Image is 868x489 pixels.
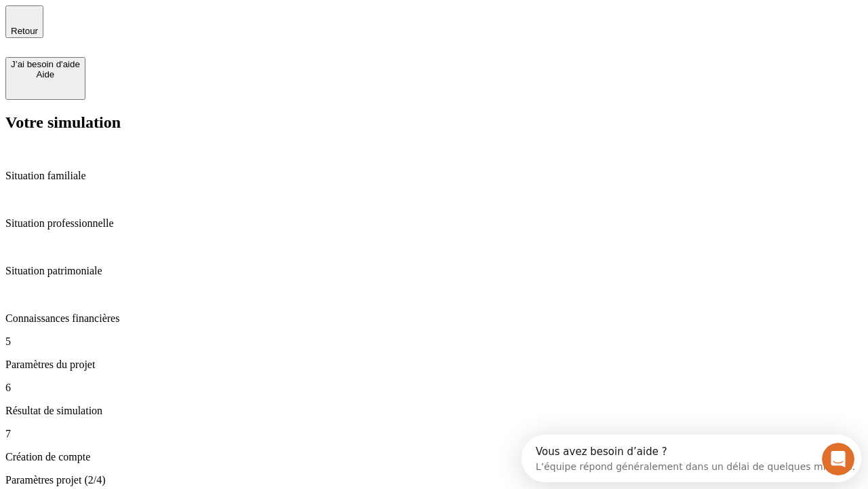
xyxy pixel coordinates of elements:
[5,5,374,43] div: Ouvrir le Messenger Intercom
[14,12,334,22] div: Vous avez besoin d’aide ?
[5,170,863,182] p: Situation familiale
[5,312,863,325] p: Connaissances financières
[5,405,863,417] p: Résultat de simulation
[5,451,863,463] p: Création de compte
[5,428,863,440] p: 7
[11,69,80,79] div: Aide
[5,359,863,371] p: Paramètres du projet
[822,443,854,475] iframe: Intercom live chat
[5,57,85,100] button: J’ai besoin d'aideAide
[11,59,80,69] div: J’ai besoin d'aide
[5,113,863,132] h2: Votre simulation
[5,265,863,277] p: Situation patrimoniale
[521,435,861,482] iframe: Intercom live chat discovery launcher
[5,474,863,486] p: Paramètres projet (2/4)
[11,26,38,36] span: Retour
[5,336,863,348] p: 5
[5,382,863,394] p: 6
[5,5,43,38] button: Retour
[5,217,863,230] p: Situation professionnelle
[14,22,334,37] div: L’équipe répond généralement dans un délai de quelques minutes.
